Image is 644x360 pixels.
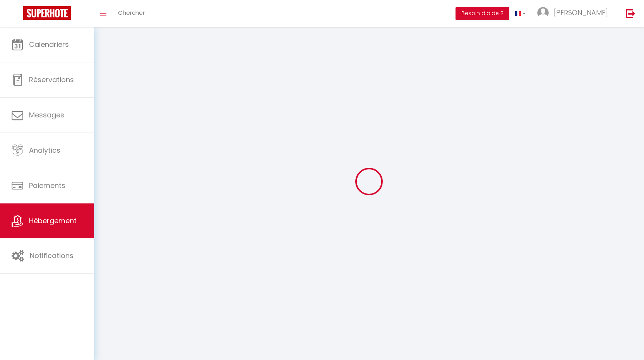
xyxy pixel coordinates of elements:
button: Besoin d'aide ? [456,7,509,20]
img: Super Booking [23,6,71,20]
button: Open LiveChat chat widget [6,3,29,26]
span: Calendriers [29,40,69,49]
span: [PERSON_NAME] [554,8,608,17]
span: Chercher [118,9,145,17]
span: Notifications [30,251,74,260]
span: Paiements [29,181,65,190]
span: Hébergement [29,216,77,226]
span: Analytics [29,145,60,155]
img: logout [626,9,635,18]
span: Messages [29,110,64,120]
span: Réservations [29,75,74,84]
img: ... [537,7,549,19]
